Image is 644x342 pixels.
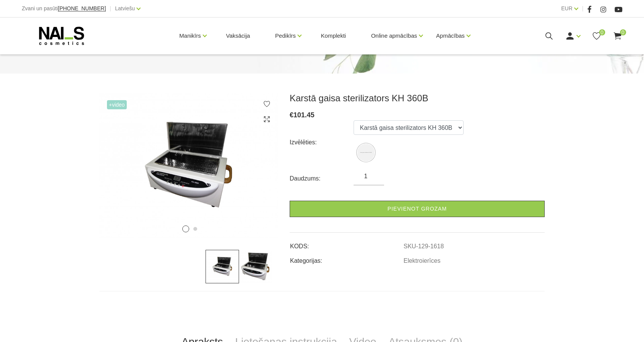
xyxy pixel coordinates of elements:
[315,18,352,54] a: Komplekti
[107,100,127,109] span: +Video
[436,21,465,51] a: Apmācības
[110,4,111,13] span: |
[613,31,622,41] a: 0
[290,93,545,104] h3: Karstā gaisa sterilizators KH 360B
[620,29,626,35] span: 0
[206,250,239,283] img: ...
[290,111,293,119] span: €
[115,4,135,13] a: Latviešu
[22,4,106,13] div: Zvani un pasūti
[592,31,601,41] a: 0
[290,201,545,217] a: Pievienot grozam
[58,6,106,11] a: [PHONE_NUMBER]
[599,29,605,35] span: 0
[239,250,273,283] img: ...
[290,251,403,265] td: Kategorijas:
[182,225,189,232] button: 1 of 2
[193,227,197,231] button: 2 of 2
[179,21,201,51] a: Manikīrs
[220,18,256,54] a: Vaksācija
[290,173,354,185] div: Daudzums:
[290,136,354,149] div: Izvēlēties:
[403,257,440,264] a: Elektroierīces
[290,237,403,251] td: KODS:
[582,4,583,13] span: |
[275,21,296,51] a: Pedikīrs
[99,93,278,238] img: ...
[357,144,375,161] img: Karstā gaisa sterilizators KH 360B
[561,4,572,13] a: EUR
[403,243,444,250] a: SKU-129-1618
[293,111,314,119] span: 101.45
[371,21,417,51] a: Online apmācības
